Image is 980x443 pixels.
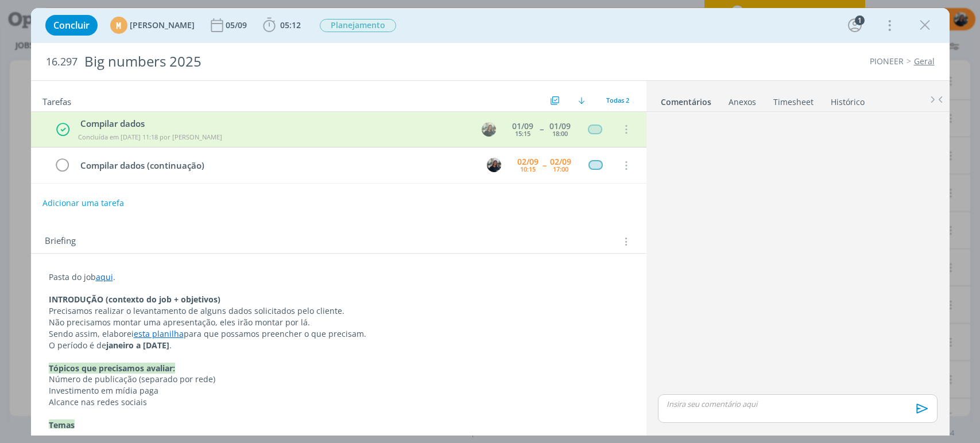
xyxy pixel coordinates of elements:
div: 01/09 [549,122,571,130]
p: Não precisamos montar uma apresentação, eles irão montar por lá. [49,317,629,328]
div: dialog [31,8,950,436]
button: Planejamento [319,18,397,33]
button: M [486,157,503,174]
div: Compilar dados [76,117,471,130]
div: 02/09 [550,158,571,166]
a: aqui [96,271,113,282]
div: 10:15 [520,166,536,172]
div: 18:00 [552,130,568,137]
p: Sendo assim, elaborei para que possamos preencher o que precisam. [49,328,629,340]
span: -- [543,161,546,169]
button: 05:12 [260,16,304,34]
p: Alcance nas redes sociais [49,397,629,408]
a: Histórico [830,91,865,108]
div: 02/09 [517,158,539,166]
span: [PERSON_NAME] [130,21,195,29]
div: 17:00 [553,166,568,172]
span: Planejamento [320,19,396,32]
div: Anexos [729,96,756,108]
div: 01/09 [512,122,533,130]
span: Concluída em [DATE] 11:18 por [PERSON_NAME] [78,133,222,141]
button: Adicionar uma tarefa [42,193,125,213]
p: Precisamos realizar o levantamento de alguns dados solicitados pelo cliente. [49,305,629,317]
div: 15:15 [515,130,530,137]
strong: Tópicos que precisamos avaliar: [49,363,175,374]
p: O período é de . [49,340,629,351]
strong: INTRODUÇÃO (contexto do job + objetivos) [49,294,220,305]
strong: Temas [49,419,75,430]
div: 05/09 [226,21,249,29]
span: 16.297 [46,56,78,68]
p: Investimento em mídia paga [49,385,629,397]
button: 1 [846,16,864,34]
div: Compilar dados (continuação) [76,158,477,173]
a: Timesheet [773,91,814,108]
button: Concluir [45,15,98,36]
a: Geral [914,56,935,67]
button: M[PERSON_NAME] [110,17,195,34]
a: PIONEER [870,56,904,67]
div: M [110,17,127,34]
img: arrow-down.svg [578,97,585,104]
strong: janeiro a [DATE] [106,340,169,351]
p: Número de publicação (separado por rede) [49,374,629,385]
div: 1 [855,15,865,25]
span: 05:12 [280,20,301,30]
div: Big numbers 2025 [80,48,560,76]
span: Tarefas [42,94,71,107]
span: Briefing [45,234,76,249]
a: Comentários [660,91,712,108]
span: -- [540,125,543,133]
span: Todas 2 [606,96,629,104]
p: Pasta do job . [49,271,629,283]
img: M [487,158,501,172]
span: Concluir [53,21,90,30]
a: esta planilha [134,328,184,339]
